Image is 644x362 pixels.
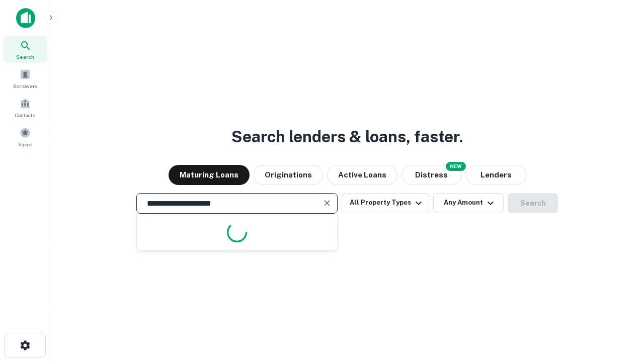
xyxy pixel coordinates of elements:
button: Clear [320,196,334,210]
h3: Search lenders & loans, faster. [231,125,463,149]
a: Borrowers [3,65,47,92]
button: Any Amount [433,193,504,213]
a: Saved [3,123,47,150]
span: Search [16,53,34,61]
span: Saved [18,140,33,148]
button: Active Loans [327,165,397,185]
button: Maturing Loans [169,165,250,185]
a: Contacts [3,94,47,121]
a: Search [3,36,47,63]
button: Search distressed loans with lien and other non-mortgage details. [401,165,462,185]
iframe: Chat Widget [594,282,644,330]
button: Originations [254,165,323,185]
span: Borrowers [13,82,37,90]
img: capitalize-icon.png [16,8,35,28]
button: All Property Types [342,193,429,213]
button: Lenders [466,165,526,185]
span: Contacts [15,111,35,119]
div: NEW [446,162,466,171]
